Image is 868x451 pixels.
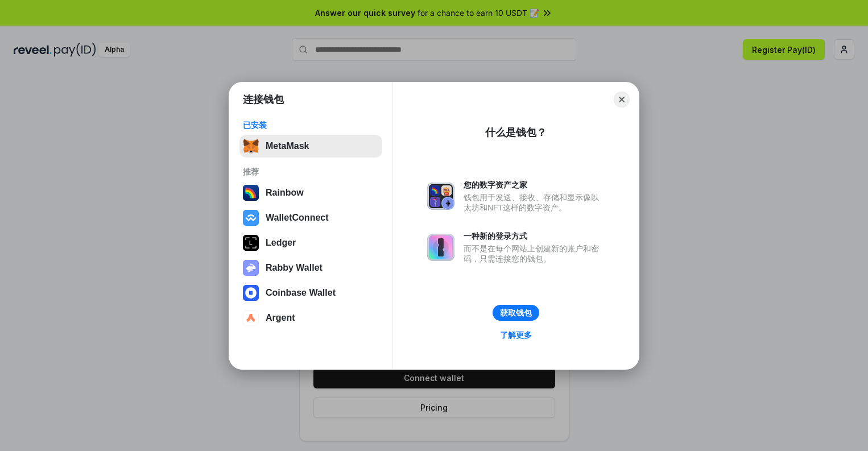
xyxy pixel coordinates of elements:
div: 什么是钱包？ [485,126,547,139]
img: svg+xml,%3Csvg%20xmlns%3D%22http%3A%2F%2Fwww.w3.org%2F2000%2Fsvg%22%20fill%3D%22none%22%20viewBox... [427,234,454,261]
img: svg+xml,%3Csvg%20width%3D%2228%22%20height%3D%2228%22%20viewBox%3D%220%200%2028%2028%22%20fill%3D... [243,210,259,226]
button: MetaMask [239,135,382,158]
div: 钱包用于发送、接收、存储和显示像以太坊和NFT这样的数字资产。 [464,192,605,213]
button: Rainbow [239,181,382,204]
div: 推荐 [243,167,379,177]
div: 获取钱包 [500,308,532,318]
div: Rainbow [266,188,304,198]
div: WalletConnect [266,213,329,223]
button: Rabby Wallet [239,256,382,279]
div: Coinbase Wallet [266,288,336,298]
a: 了解更多 [493,328,539,342]
div: Rabby Wallet [266,263,323,273]
button: 获取钱包 [493,305,539,321]
div: MetaMask [266,141,309,151]
button: WalletConnect [239,206,382,229]
img: svg+xml,%3Csvg%20width%3D%22120%22%20height%3D%22120%22%20viewBox%3D%220%200%20120%20120%22%20fil... [243,185,259,201]
div: Ledger [266,238,296,248]
button: Argent [239,307,382,329]
img: svg+xml,%3Csvg%20width%3D%2228%22%20height%3D%2228%22%20viewBox%3D%220%200%2028%2028%22%20fill%3D... [243,310,259,326]
img: svg+xml,%3Csvg%20xmlns%3D%22http%3A%2F%2Fwww.w3.org%2F2000%2Fsvg%22%20fill%3D%22none%22%20viewBox... [243,260,259,276]
div: 您的数字资产之家 [464,180,605,190]
button: Close [614,92,630,107]
div: 了解更多 [500,330,532,340]
div: Argent [266,313,295,323]
button: Ledger [239,231,382,254]
img: svg+xml,%3Csvg%20xmlns%3D%22http%3A%2F%2Fwww.w3.org%2F2000%2Fsvg%22%20fill%3D%22none%22%20viewBox... [427,183,454,210]
div: 已安装 [243,120,379,130]
button: Coinbase Wallet [239,282,382,304]
img: svg+xml,%3Csvg%20fill%3D%22none%22%20height%3D%2233%22%20viewBox%3D%220%200%2035%2033%22%20width%... [243,138,259,154]
img: svg+xml,%3Csvg%20xmlns%3D%22http%3A%2F%2Fwww.w3.org%2F2000%2Fsvg%22%20width%3D%2228%22%20height%3... [243,235,259,251]
div: 一种新的登录方式 [464,231,605,241]
h1: 连接钱包 [243,93,284,106]
div: 而不是在每个网站上创建新的账户和密码，只需连接您的钱包。 [464,243,605,264]
img: svg+xml,%3Csvg%20width%3D%2228%22%20height%3D%2228%22%20viewBox%3D%220%200%2028%2028%22%20fill%3D... [243,285,259,301]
